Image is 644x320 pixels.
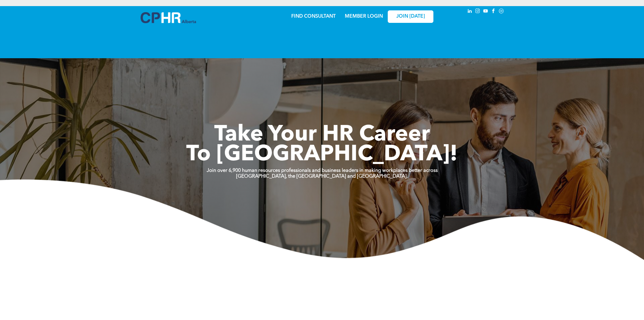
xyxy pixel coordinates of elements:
a: instagram [474,8,481,16]
a: JOIN [DATE] [388,10,433,23]
a: Social network [498,8,505,16]
strong: [GEOGRAPHIC_DATA], the [GEOGRAPHIC_DATA] and [GEOGRAPHIC_DATA]. [236,174,408,179]
a: facebook [490,8,497,16]
img: A blue and white logo for cp alberta [141,12,196,23]
a: MEMBER LOGIN [345,14,383,19]
span: Take Your HR Career [214,124,430,146]
a: FIND CONSULTANT [291,14,336,19]
strong: Join over 6,900 human resources professionals and business leaders in making workplaces better ac... [207,168,438,173]
span: To [GEOGRAPHIC_DATA]! [186,144,458,166]
a: linkedin [466,8,473,16]
span: JOIN [DATE] [396,14,425,20]
a: youtube [482,8,489,16]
